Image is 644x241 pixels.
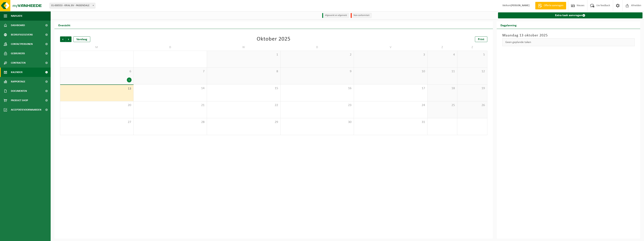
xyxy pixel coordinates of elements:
[50,3,95,8] span: 01-000553 - KRIAL BV - PASSENDALE
[354,44,427,51] td: V
[502,38,635,46] div: Geen geplande taken
[543,4,564,8] span: Offerte aanvragen
[11,30,33,39] span: Bedrijfsgegevens
[11,49,25,58] span: Gebruikers
[281,44,354,51] td: D
[11,105,41,114] span: Acceptatievoorwaarden
[459,103,485,107] span: 26
[135,120,205,124] span: 28
[356,120,425,124] span: 31
[11,39,33,49] span: Contactpersonen
[459,69,485,74] span: 12
[427,44,457,51] td: Z
[356,86,425,90] span: 17
[282,53,352,57] span: 2
[209,86,278,90] span: 15
[60,44,134,51] td: M
[62,69,132,74] span: 6
[459,86,485,90] span: 19
[356,53,425,57] span: 3
[282,69,352,74] span: 9
[11,77,25,86] span: Rapportage
[502,33,635,38] h3: Maandag 13 oktober 2025
[478,38,484,41] span: Print
[60,36,66,42] span: Vorige
[322,13,349,18] li: Afgewerkt en afgemeld
[511,4,530,7] strong: [PERSON_NAME]
[11,58,26,68] span: Contracten
[356,103,425,107] span: 24
[62,120,132,124] span: 27
[11,96,28,105] span: Product Shop
[209,53,278,57] span: 1
[535,2,566,9] a: Offerte aanvragen
[282,103,352,107] span: 23
[459,53,485,57] span: 5
[62,103,132,107] span: 20
[356,69,425,74] span: 10
[429,53,455,57] span: 4
[62,87,132,91] span: 13
[11,86,27,96] span: Documenten
[135,86,205,90] span: 14
[429,69,455,74] span: 11
[50,3,95,8] span: 01-000553 - KRIAL BV - PASSENDALE
[282,120,352,124] span: 30
[66,36,71,42] span: Volgende
[429,103,455,107] span: 25
[475,36,487,42] a: Print
[457,44,487,51] td: Z
[207,44,281,51] td: W
[134,44,207,51] td: D
[209,69,278,74] span: 8
[209,120,278,124] span: 29
[282,86,352,90] span: 16
[498,12,643,18] a: Extra taak aanvragen
[127,78,132,82] div: 1
[11,11,23,21] span: Navigatie
[497,21,520,29] h2: Dagplanning
[209,103,278,107] span: 22
[54,21,74,29] h2: Overzicht
[135,69,205,74] span: 7
[257,36,290,42] div: Oktober 2025
[11,21,25,30] span: Dashboard
[429,86,455,90] span: 18
[11,68,23,77] span: Kalender
[73,36,90,42] div: Vandaag
[135,103,205,107] span: 21
[351,13,372,18] li: Non-conformiteit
